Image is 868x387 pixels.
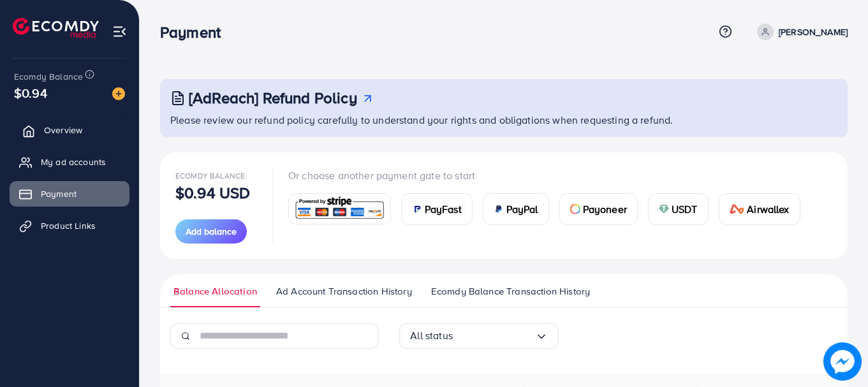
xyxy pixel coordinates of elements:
a: Overview [10,117,129,143]
span: Airwallex [747,201,789,217]
a: cardAirwallex [719,193,800,225]
p: Or choose another payment gate to start [288,168,811,183]
img: menu [112,24,127,39]
a: cardPayPal [483,193,549,225]
img: card [730,204,745,214]
h3: Payment [160,23,231,41]
a: cardPayFast [401,193,473,225]
a: My ad accounts [10,149,129,175]
p: Please review our refund policy carefully to understand your rights and obligations when requesti... [170,112,840,128]
div: Search for option [399,323,559,349]
span: All status [410,326,453,346]
span: Product Links [41,219,96,232]
a: cardUSDT [648,193,709,225]
img: image [825,344,860,379]
button: Add balance [175,219,247,244]
img: card [659,204,669,214]
span: Ecomdy Balance Transaction History [431,284,590,298]
a: card [288,193,391,224]
span: Ecomdy Balance [14,70,83,83]
span: PayFast [425,201,462,217]
input: Search for option [453,326,535,346]
p: $0.94 USD [175,185,250,200]
span: USDT [672,201,698,217]
img: card [570,204,580,214]
img: card [412,204,422,214]
span: My ad accounts [41,156,106,168]
span: Payoneer [583,201,627,217]
a: cardPayoneer [559,193,638,225]
img: card [293,195,386,223]
img: logo [13,18,99,38]
span: $0.94 [14,84,47,102]
img: card [494,204,504,214]
span: PayPal [506,201,538,217]
img: image [112,87,125,100]
p: [PERSON_NAME] [779,24,848,40]
span: Payment [41,187,77,200]
span: Add balance [186,225,237,238]
span: Overview [44,124,82,136]
span: Balance Allocation [173,284,257,298]
a: Payment [10,181,129,207]
span: Ad Account Transaction History [276,284,412,298]
h3: [AdReach] Refund Policy [189,89,357,107]
span: Ecomdy Balance [175,170,245,181]
a: Product Links [10,213,129,238]
a: [PERSON_NAME] [752,24,848,40]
